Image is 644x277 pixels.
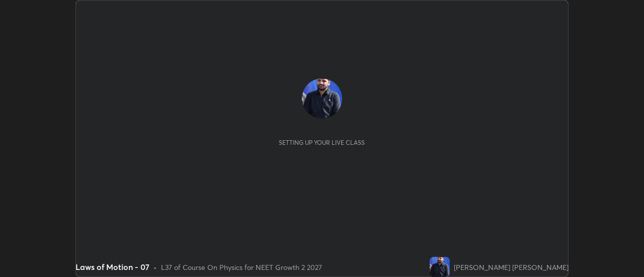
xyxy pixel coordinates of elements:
[454,262,569,272] div: [PERSON_NAME] [PERSON_NAME]
[161,262,322,272] div: L37 of Course On Physics for NEET Growth 2 2027
[279,139,365,146] div: Setting up your live class
[430,257,450,277] img: f34a0ffe40ef4429b3e21018fb94e939.jpg
[75,261,149,273] div: Laws of Motion - 07
[302,78,342,119] img: f34a0ffe40ef4429b3e21018fb94e939.jpg
[153,262,157,272] div: •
